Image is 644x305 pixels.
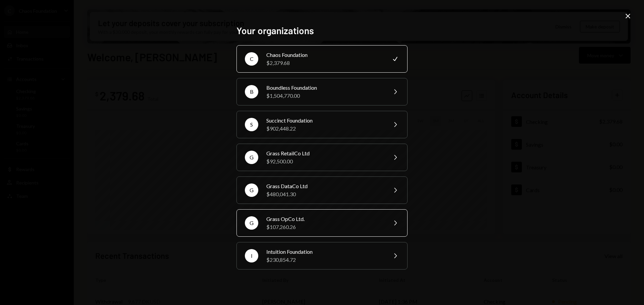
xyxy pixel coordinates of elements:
[266,117,383,125] div: Succinct Foundation
[236,209,408,237] button: GGrass OpCo Ltd.$107,260.26
[245,249,258,262] div: I
[245,52,258,66] div: C
[266,149,383,157] div: Grass RetailCo Ltd
[245,85,258,98] div: B
[236,24,408,37] h2: Your organizations
[266,182,383,190] div: Grass DataCo Ltd
[266,157,383,165] div: $92,500.00
[266,84,383,92] div: Boundless Foundation
[266,59,383,67] div: $2,379.68
[245,216,258,230] div: G
[236,78,408,105] button: BBoundless Foundation$1,504,770.00
[266,248,383,256] div: Intuition Foundation
[236,242,408,270] button: IIntuition Foundation$230,854.72
[236,111,408,138] button: SSuccinct Foundation$902,448.22
[245,183,258,197] div: G
[245,151,258,164] div: G
[236,144,408,171] button: GGrass RetailCo Ltd$92,500.00
[266,51,383,59] div: Chaos Foundation
[266,92,383,100] div: $1,504,770.00
[266,125,383,133] div: $902,448.22
[245,118,258,131] div: S
[236,45,408,73] button: CChaos Foundation$2,379.68
[266,190,383,198] div: $480,041.30
[236,176,408,204] button: GGrass DataCo Ltd$480,041.30
[266,215,383,223] div: Grass OpCo Ltd.
[266,223,383,231] div: $107,260.26
[266,256,383,264] div: $230,854.72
